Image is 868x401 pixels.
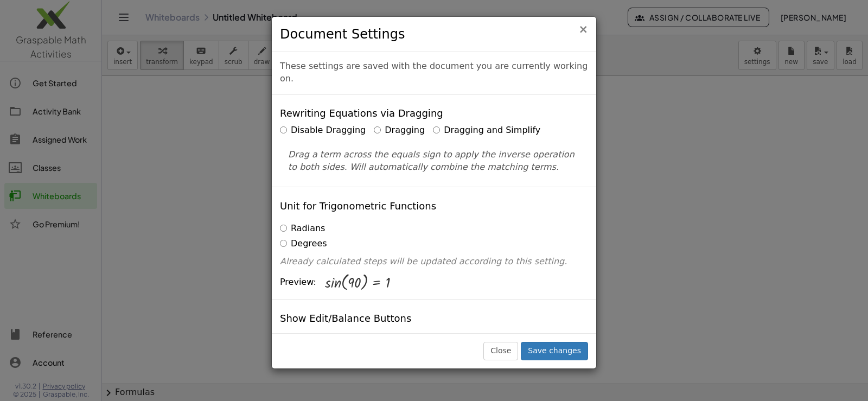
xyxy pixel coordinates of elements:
[280,124,366,137] label: Disable Dragging
[280,313,411,324] h4: Show Edit/Balance Buttons
[272,52,596,94] div: These settings are saved with the document you are currently working on.
[288,149,580,174] p: Drag a term across the equals sign to apply the inverse operation to both sides. Will automatical...
[374,126,381,133] input: Dragging
[521,342,588,360] button: Save changes
[280,276,316,289] span: Preview:
[280,25,588,43] h3: Document Settings
[280,108,443,119] h4: Rewriting Equations via Dragging
[280,201,436,212] h4: Unit for Trigonometric Functions
[280,225,287,232] input: Radians
[280,256,588,268] p: Already calculated steps will be updated according to this setting.
[280,240,287,247] input: Degrees
[280,222,325,235] label: Radians
[280,238,327,250] label: Degrees
[578,23,588,36] span: ×
[483,342,518,360] button: Close
[433,126,440,133] input: Dragging and Simplify
[433,124,540,137] label: Dragging and Simplify
[374,124,425,137] label: Dragging
[280,126,287,133] input: Disable Dragging
[578,24,588,35] button: Close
